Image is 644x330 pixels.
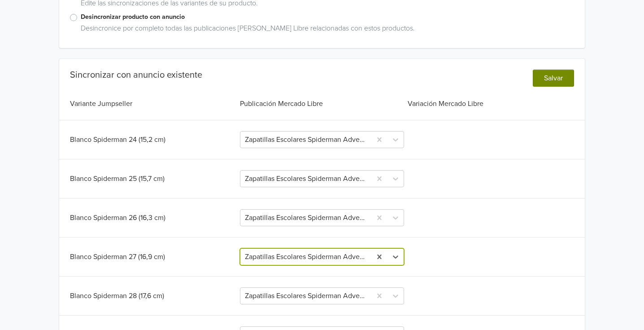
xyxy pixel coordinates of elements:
div: Blanco Spiderman 28 (17,6 cm) [70,290,238,301]
button: Salvar [533,70,574,87]
div: Variante Jumpseller [70,98,238,109]
div: Blanco Spiderman 27 (16,9 cm) [70,251,238,262]
div: Blanco Spiderman 25 (15,7 cm) [70,173,238,184]
div: Variación Mercado Libre [406,98,574,109]
div: Blanco Spiderman 26 (16,3 cm) [70,212,238,223]
label: Desincronizar producto con anuncio [81,12,574,22]
div: Publicación Mercado Libre [238,98,406,109]
div: Blanco Spiderman 24 (15,2 cm) [70,134,238,145]
div: Desincronice por completo todas las publicaciones [PERSON_NAME] Libre relacionadas con estos prod... [77,23,574,37]
div: Sincronizar con anuncio existente [70,70,202,80]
